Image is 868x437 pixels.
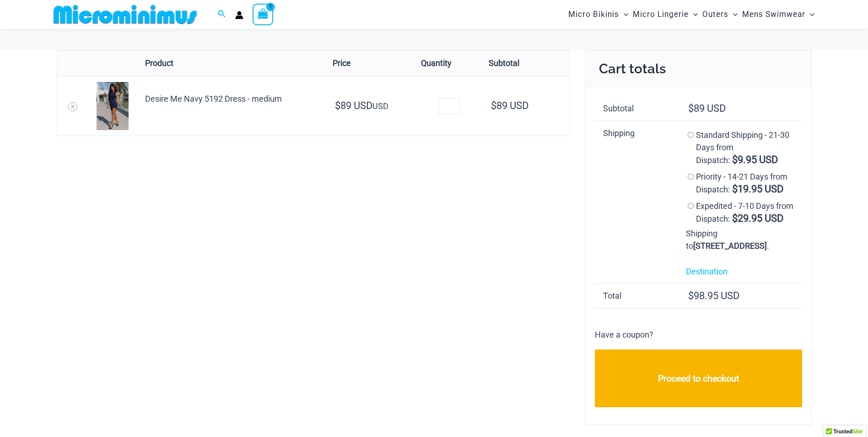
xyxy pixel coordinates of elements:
a: View Shopping Cart, 1 items [253,4,274,25]
span: $ [335,100,340,111]
span: Micro Lingerie [633,3,689,26]
th: Price [324,50,413,76]
bdi: 89 USD [491,100,528,111]
label: Standard Shipping - 21-30 Days from Dispatch: [696,130,790,165]
label: Expedited - 7-10 Days from Dispatch: [696,201,794,224]
img: MM SHOP LOGO FLAT [50,4,200,25]
h2: Cart totals [586,50,811,87]
th: Subtotal [595,96,678,120]
span: $ [732,213,738,224]
span: $ [732,183,738,195]
th: Shipping [595,120,678,283]
a: Account icon link [235,11,243,19]
a: Micro LingerieMenu ToggleMenu Toggle [631,3,700,26]
th: Total [595,283,678,308]
span: Menu Toggle [619,3,628,26]
div: Desire Me Navy 5192 Dress - medium [145,92,316,106]
a: Search icon link [218,9,226,20]
span: $ [732,154,738,165]
a: OutersMenu ToggleMenu Toggle [700,3,740,26]
a: Destination [686,267,728,276]
bdi: 89 USD [335,100,372,111]
span: Mens Swimwear [742,3,805,26]
a: Proceed to checkout [595,350,802,407]
span: Menu Toggle [689,3,698,26]
bdi: 9.95 USD [732,154,778,165]
bdi: 89 USD [688,103,726,114]
bdi: 19.95 USD [732,183,783,195]
span: $ [688,103,694,114]
input: Product quantity [438,98,460,114]
a: Micro BikinisMenu ToggleMenu Toggle [566,3,631,26]
p: Have a coupon? [595,328,653,342]
th: Quantity [413,50,480,76]
strong: [STREET_ADDRESS] [693,241,767,251]
p: Shipping to . [686,227,794,252]
bdi: 98.95 USD [688,290,739,301]
span: Micro Bikinis [568,3,619,26]
span: $ [491,100,496,111]
bdi: 29.95 USD [732,213,783,224]
a: Mens SwimwearMenu ToggleMenu Toggle [740,3,817,26]
td: USD [324,76,413,136]
a: Remove Desire Me Navy 5192 Dress - medium from cart [68,102,77,111]
th: Subtotal [480,50,569,76]
nav: Site Navigation [565,1,819,27]
span: Menu Toggle [805,3,814,26]
span: Menu Toggle [728,3,738,26]
img: Desire Me Navy 5192 Dress 11 [97,82,129,130]
span: Outers [702,3,728,26]
th: Product [137,50,324,76]
label: Priority - 14-21 Days from Dispatch: [696,172,788,194]
span: $ [688,290,694,301]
